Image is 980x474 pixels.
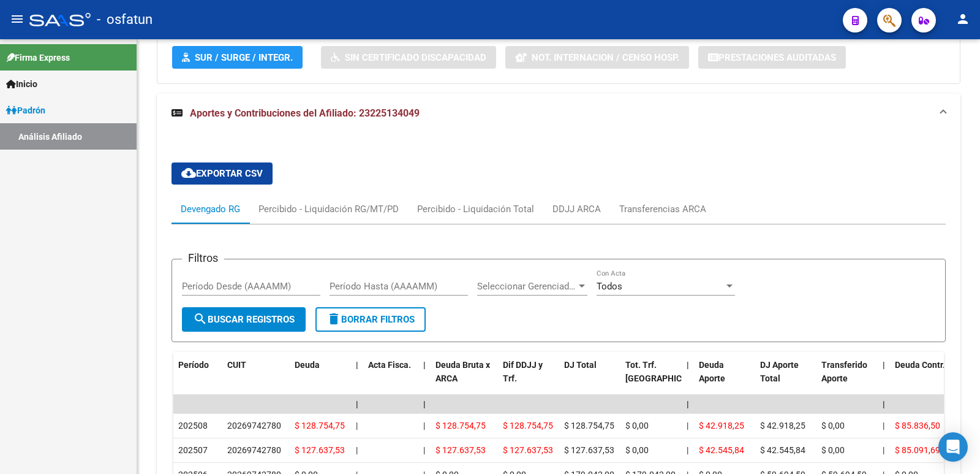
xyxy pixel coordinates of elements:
[760,445,805,455] span: $ 42.545,84
[687,421,688,430] span: |
[423,421,425,430] span: |
[895,360,945,370] span: Deuda Contr.
[356,445,358,455] span: |
[193,314,295,325] span: Buscar Registros
[938,432,968,462] div: Open Intercom Messenger
[363,352,418,406] datatable-header-cell: Acta Fisca.
[687,399,689,409] span: |
[625,421,649,430] span: $ 0,00
[423,360,426,370] span: |
[564,445,614,455] span: $ 127.637,53
[760,421,805,430] span: $ 42.918,25
[816,352,878,406] datatable-header-cell: Transferido Aporte
[619,202,706,216] div: Transferencias ARCA
[532,52,679,63] span: Not. Internacion / Censo Hosp.
[326,314,415,325] span: Borrar Filtros
[193,312,208,326] mat-icon: search
[559,352,620,406] datatable-header-cell: DJ Total
[423,445,425,455] span: |
[699,445,744,455] span: $ 42.545,84
[564,421,614,430] span: $ 128.754,75
[564,360,597,370] span: DJ Total
[895,421,940,430] span: $ 85.836,50
[178,445,208,455] span: 202507
[222,352,290,406] datatable-header-cell: CUIT
[821,421,845,430] span: $ 0,00
[890,352,951,406] datatable-header-cell: Deuda Contr.
[552,202,601,216] div: DDJJ ARCA
[295,421,345,430] span: $ 128.754,75
[417,202,534,216] div: Percibido - Liquidación Total
[356,399,358,409] span: |
[321,46,496,69] button: Sin Certificado Discapacidad
[227,419,281,433] div: 20269742780
[878,352,890,406] datatable-header-cell: |
[423,399,426,409] span: |
[6,51,70,64] span: Firma Express
[625,445,649,455] span: $ 0,00
[435,421,486,430] span: $ 128.754,75
[755,352,816,406] datatable-header-cell: DJ Aporte Total
[687,445,688,455] span: |
[345,52,486,63] span: Sin Certificado Discapacidad
[435,360,490,384] span: Deuda Bruta x ARCA
[351,352,363,406] datatable-header-cell: |
[258,202,399,216] div: Percibido - Liquidación RG/MT/PD
[6,77,37,91] span: Inicio
[718,52,836,63] span: Prestaciones Auditadas
[181,168,263,179] span: Exportar CSV
[190,107,420,119] span: Aportes y Contribuciones del Afiliado: 23225134049
[315,307,426,332] button: Borrar Filtros
[227,360,246,370] span: CUIT
[356,360,358,370] span: |
[172,46,303,69] button: SUR / SURGE / INTEGR.
[625,360,709,384] span: Tot. Trf. [GEOGRAPHIC_DATA]
[10,12,24,26] mat-icon: menu
[227,443,281,457] div: 20269742780
[699,360,725,384] span: Deuda Aporte
[326,312,341,326] mat-icon: delete
[620,352,682,406] datatable-header-cell: Tot. Trf. Bruto
[682,352,694,406] datatable-header-cell: |
[698,46,846,69] button: Prestaciones Auditadas
[290,352,351,406] datatable-header-cell: Deuda
[503,445,553,455] span: $ 127.637,53
[895,445,940,455] span: $ 85.091,69
[883,421,884,430] span: |
[883,360,885,370] span: |
[173,352,222,406] datatable-header-cell: Período
[182,307,306,332] button: Buscar Registros
[368,360,411,370] span: Acta Fisca.
[597,281,622,292] span: Todos
[760,360,799,384] span: DJ Aporte Total
[181,166,196,180] mat-icon: cloud_download
[883,399,885,409] span: |
[477,281,576,292] span: Seleccionar Gerenciador
[97,6,153,33] span: - osfatun
[821,445,845,455] span: $ 0,00
[435,445,486,455] span: $ 127.637,53
[503,421,553,430] span: $ 128.754,75
[699,421,744,430] span: $ 42.918,25
[431,352,498,406] datatable-header-cell: Deuda Bruta x ARCA
[694,352,755,406] datatable-header-cell: Deuda Aporte
[687,360,689,370] span: |
[505,46,689,69] button: Not. Internacion / Censo Hosp.
[6,104,45,117] span: Padrón
[498,352,559,406] datatable-header-cell: Dif DDJJ y Trf.
[821,360,867,384] span: Transferido Aporte
[178,360,209,370] span: Período
[171,162,273,185] button: Exportar CSV
[295,445,345,455] span: $ 127.637,53
[418,352,431,406] datatable-header-cell: |
[503,360,543,384] span: Dif DDJJ y Trf.
[157,94,960,133] mat-expansion-panel-header: Aportes y Contribuciones del Afiliado: 23225134049
[182,250,224,267] h3: Filtros
[295,360,320,370] span: Deuda
[195,52,293,63] span: SUR / SURGE / INTEGR.
[356,421,358,430] span: |
[956,12,970,26] mat-icon: person
[883,445,884,455] span: |
[181,202,240,216] div: Devengado RG
[178,421,208,430] span: 202508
